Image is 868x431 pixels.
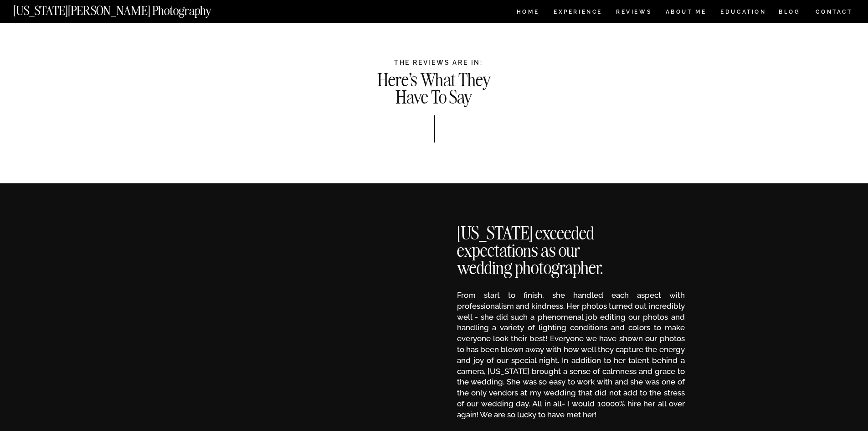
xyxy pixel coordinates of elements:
[665,9,707,17] a: ABOUT ME
[616,9,650,17] a: REVIEWS
[779,9,801,17] a: BLOG
[457,290,685,419] p: From start to finish, she handled each aspect with professionalism and kindness. Her photos turne...
[457,225,628,270] h2: [US_STATE] exceeded expectations as our wedding photographer.
[815,7,853,17] a: CONTACT
[515,9,541,17] a: HOME
[554,9,601,17] a: Experience
[170,59,707,66] h1: THE REVIEWS ARE IN:
[13,5,242,12] a: [US_STATE][PERSON_NAME] Photography
[719,9,767,17] a: EDUCATION
[375,72,494,104] h1: Here's What They Have To Say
